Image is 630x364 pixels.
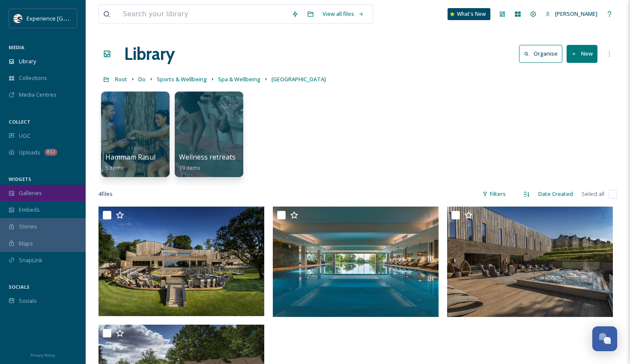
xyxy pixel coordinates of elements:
[534,186,577,202] div: Date Created
[272,75,326,83] span: [GEOGRAPHIC_DATA]
[115,75,127,83] span: Root
[179,153,236,172] a: Wellness retreats19 items
[19,222,37,231] span: Stories
[179,152,236,162] span: Wellness retreats
[447,207,613,317] img: sh2933-036.jpg
[272,74,326,84] a: [GEOGRAPHIC_DATA]
[9,44,24,50] span: MEDIA
[30,349,55,360] a: Privacy Policy
[218,74,260,84] a: Spa & Wellbeing
[138,74,146,84] a: Do
[119,5,287,24] input: Search your library
[124,41,175,67] a: Library
[157,74,207,84] a: Sports & Wellbeing
[9,176,31,182] span: WIDGETS
[138,75,146,83] span: Do
[115,74,127,84] a: Root
[19,132,30,140] span: UGC
[105,164,124,172] span: 5 items
[582,190,604,198] span: Select all
[19,206,40,214] span: Embeds
[567,45,597,62] button: New
[179,164,200,172] span: 19 items
[19,57,36,65] span: Library
[30,352,55,358] span: Privacy Policy
[19,91,57,99] span: Media Centres
[105,152,206,162] span: Hammam Rasul mud treatment
[9,118,30,125] span: COLLECT
[99,207,264,316] img: South Lodge Spa sh2933-029.jpg
[19,240,33,248] span: Maps
[19,256,42,264] span: SnapLink
[157,75,207,83] span: Sports & Wellbeing
[318,6,368,22] a: View all files
[218,75,260,83] span: Spa & Wellbeing
[45,149,57,156] div: 812
[273,207,439,317] img: South Lodge sh2933hdr-001.jpg
[519,45,562,62] button: Organise
[99,190,113,198] span: 4 file s
[19,148,40,157] span: Uploads
[448,8,490,20] a: What's New
[592,326,617,351] button: Open Chat
[105,153,206,172] a: Hammam Rasul mud treatment5 items
[555,10,597,18] span: [PERSON_NAME]
[19,74,47,82] span: Collections
[541,6,602,22] a: [PERSON_NAME]
[27,14,111,22] span: Experience [GEOGRAPHIC_DATA]
[9,284,30,290] span: SOCIALS
[478,186,510,202] div: Filters
[19,189,42,197] span: Galleries
[14,14,22,23] img: WSCC%20ES%20Socials%20Icon%20-%20Secondary%20-%20Black.jpg
[19,297,37,305] span: Socials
